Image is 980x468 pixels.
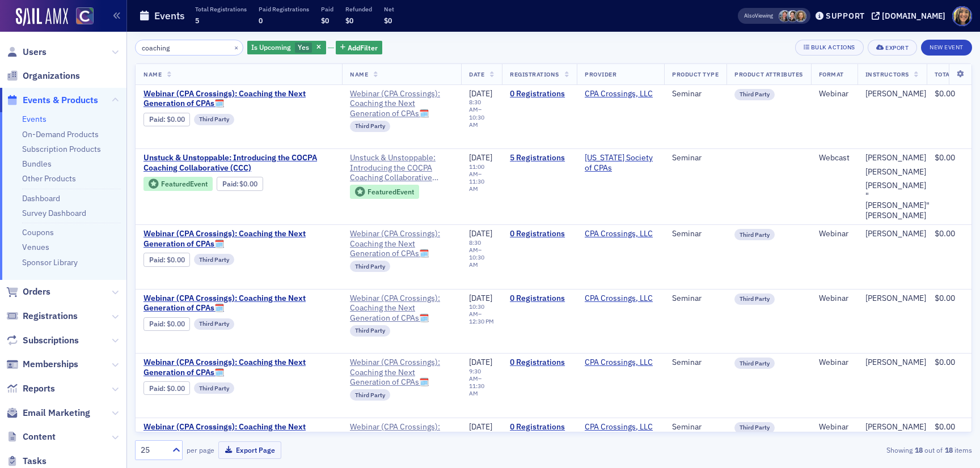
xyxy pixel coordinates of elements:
[865,89,926,99] a: [PERSON_NAME]
[149,256,163,264] a: Paid
[194,254,234,265] div: Third Party
[469,239,481,254] time: 8:30 AM
[672,89,719,99] div: Seminar
[734,422,775,433] div: Third Party
[882,11,945,21] div: [DOMAIN_NAME]
[885,45,909,51] div: Export
[222,180,240,188] span: :
[194,382,234,394] div: Third Party
[469,253,484,269] time: 10:30 AM
[734,70,802,78] span: Product Attributes
[350,185,419,199] div: Featured Event
[23,382,55,395] span: Reports
[819,153,850,163] div: Webcast
[143,317,190,331] div: Paid: 0 - $0
[865,358,926,368] a: [PERSON_NAME]
[149,115,167,124] span: :
[469,99,494,129] div: –
[167,256,185,264] span: $0.00
[672,293,719,304] div: Seminar
[469,303,494,325] div: –
[819,229,850,239] div: Webinar
[585,293,656,304] span: CPA Crossings, LLC
[865,181,930,220] a: [PERSON_NAME] "[PERSON_NAME]" [PERSON_NAME]
[23,94,98,107] span: Events & Products
[222,180,236,188] a: Paid
[348,42,378,53] span: Add Filter
[865,167,926,177] div: [PERSON_NAME]
[865,422,926,432] a: [PERSON_NAME]
[22,227,54,237] a: Coupons
[865,153,926,163] div: [PERSON_NAME]
[6,431,56,443] a: Content
[469,70,484,78] span: Date
[350,153,453,183] a: Unstuck & Unstoppable: Introducing the COCPA Coaching Collaborative (CCC)
[935,228,955,239] span: $0.00
[22,208,86,218] a: Survey Dashboard
[952,6,972,26] span: Profile
[350,358,453,388] a: Webinar (CPA Crossings): Coaching the Next Generation of CPAs🗓️
[795,40,864,56] button: Bulk Actions
[23,70,80,82] span: Organizations
[510,293,569,304] a: 0 Registrations
[22,173,76,184] a: Other Products
[585,70,616,78] span: Provider
[469,303,484,318] time: 10:30 AM
[336,41,382,55] button: AddFilter
[585,358,653,368] a: CPA Crossings, LLC
[76,7,94,25] img: SailAMX
[350,229,453,259] a: Webinar (CPA Crossings): Coaching the Next Generation of CPAs🗓️
[22,129,99,139] a: On-Demand Products
[149,256,167,264] span: :
[672,153,719,163] div: Seminar
[672,422,719,432] div: Seminar
[143,293,334,313] a: Webinar (CPA Crossings): Coaching the Next Generation of CPAs🗓️
[23,455,47,467] span: Tasks
[143,153,334,173] a: Unstuck & Unstoppable: Introducing the COCPA Coaching Collaborative (CCC)
[367,189,414,195] div: Featured Event
[167,320,185,328] span: $0.00
[469,228,492,239] span: [DATE]
[6,70,80,82] a: Organizations
[22,257,78,267] a: Sponsor Library
[935,422,955,432] span: $0.00
[135,40,243,56] input: Search…
[469,98,481,113] time: 8:30 AM
[259,5,309,13] p: Paid Registrations
[819,422,850,432] div: Webinar
[469,239,494,269] div: –
[585,358,656,368] span: CPA Crossings, LLC
[247,41,326,55] div: Yes
[865,293,926,304] a: [PERSON_NAME]
[734,358,775,369] div: Third Party
[23,46,47,58] span: Users
[469,163,484,178] time: 11:00 AM
[865,229,926,239] div: [PERSON_NAME]
[350,293,453,324] a: Webinar (CPA Crossings): Coaching the Next Generation of CPAs🗓️
[195,5,247,13] p: Total Registrations
[259,16,263,25] span: 0
[935,293,955,303] span: $0.00
[22,114,47,124] a: Events
[143,358,334,377] a: Webinar (CPA Crossings): Coaching the Next Generation of CPAs🗓️
[585,229,653,239] a: CPA Crossings, LLC
[321,16,329,25] span: $0
[22,242,49,252] a: Venues
[811,44,855,50] div: Bulk Actions
[6,358,78,371] a: Memberships
[143,422,334,442] a: Webinar (CPA Crossings): Coaching the Next Generation of CPAs🗓️
[149,384,167,393] span: :
[469,177,484,193] time: 11:30 AM
[585,293,653,304] a: CPA Crossings, LLC
[143,381,190,395] div: Paid: 0 - $0
[22,193,60,203] a: Dashboard
[779,10,791,22] span: Tiffany Carson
